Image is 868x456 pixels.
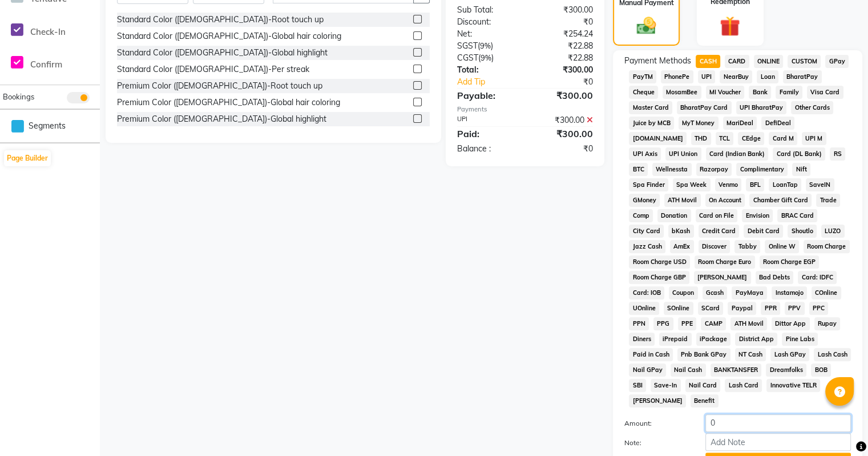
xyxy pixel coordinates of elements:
[738,132,764,145] span: CEdge
[629,317,649,330] span: PPN
[782,333,818,346] span: Pine Labs
[749,194,812,207] span: Chamber Gift Card
[449,76,538,88] a: Add Tip
[696,163,732,176] span: Razorpay
[449,114,525,126] div: UPI
[769,178,801,191] span: LoanTap
[631,15,662,37] img: _cash.svg
[677,348,730,361] span: Pnb Bank GPay
[629,348,673,361] span: Paid in Cash
[663,86,701,99] span: MosamBee
[811,363,831,377] span: BOB
[798,271,837,284] span: Card: IDFC
[669,286,698,299] span: Coupon
[773,147,825,161] span: Card (DL Bank)
[725,379,762,392] span: Lash Card
[705,194,745,207] span: On Account
[538,76,601,88] div: ₹0
[4,150,51,166] button: Page Builder
[629,163,648,176] span: BTC
[449,16,525,28] div: Discount:
[713,14,746,39] img: _gift.svg
[765,240,799,253] span: Online W
[678,317,697,330] span: PPE
[736,101,787,114] span: UPI BharatPay
[705,433,851,451] input: Add Note
[814,348,851,361] span: Lash Cash
[449,4,525,16] div: Sub Total:
[629,394,686,407] span: [PERSON_NAME]
[703,286,728,299] span: Gcash
[449,40,525,52] div: ( )
[677,101,732,114] span: BharatPay Card
[30,59,62,70] span: Confirm
[117,97,340,109] div: Premium Color ([DEMOGRAPHIC_DATA])-Global hair coloring
[788,55,821,68] span: CUSTOM
[481,53,491,62] span: 9%
[776,86,802,99] span: Family
[653,317,673,330] span: PPG
[29,120,66,132] span: Segments
[679,117,718,130] span: MyT Money
[449,52,525,64] div: ( )
[117,47,328,59] div: Standard Color ([DEMOGRAPHIC_DATA])-Global highlight
[525,4,601,16] div: ₹300.00
[629,209,653,222] span: Comp
[710,363,762,377] span: BANKTANSFER
[742,209,773,222] span: Envision
[657,209,691,222] span: Donation
[735,348,766,361] span: NT Cash
[457,41,478,51] span: SGST
[691,394,718,407] span: Benefit
[525,52,601,64] div: ₹22.88
[699,240,730,253] span: Discover
[699,225,740,238] span: Credit Card
[807,86,843,99] span: Visa Card
[449,89,525,102] div: Payable:
[3,92,34,101] span: Bookings
[749,86,771,99] span: Bank
[757,70,778,83] span: Loan
[698,70,716,83] span: UPI
[754,55,784,68] span: ONLINE
[695,255,755,269] span: Room Charge Euro
[629,194,660,207] span: GMoney
[616,438,697,448] label: Note:
[809,302,829,315] span: PPC
[772,317,810,330] span: Dittor App
[756,271,794,284] span: Bad Debts
[629,379,646,392] span: SBI
[525,16,601,28] div: ₹0
[705,414,851,432] input: Amount
[480,41,491,50] span: 9%
[766,363,806,377] span: Dreamfolks
[766,379,820,392] span: Innovative TELR
[629,286,664,299] span: Card: IOB
[629,132,687,145] span: [DOMAIN_NAME]
[744,225,783,238] span: Debit Card
[525,40,601,52] div: ₹22.88
[117,80,322,92] div: Premium Color ([DEMOGRAPHIC_DATA])-Root touch up
[449,127,525,141] div: Paid:
[629,333,655,346] span: Diners
[783,70,822,83] span: BharatPay
[673,178,710,191] span: Spa Week
[525,89,601,102] div: ₹300.00
[30,26,66,37] span: Check-In
[629,178,668,191] span: Spa Finder
[821,225,845,238] span: LUZO
[629,271,689,284] span: Room Charge GBP
[772,286,807,299] span: Instamojo
[792,163,810,176] span: Nift
[777,209,817,222] span: BRAC Card
[629,363,666,377] span: Nail GPay
[117,14,324,26] div: Standard Color ([DEMOGRAPHIC_DATA])-Root touch up
[788,225,817,238] span: Shoutlo
[629,240,665,253] span: Jazz Cash
[457,53,478,63] span: CGST
[706,147,769,161] span: Card (Indian Bank)
[525,64,601,76] div: ₹300.00
[696,333,731,346] span: iPackage
[525,28,601,40] div: ₹254.24
[629,225,664,238] span: City Card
